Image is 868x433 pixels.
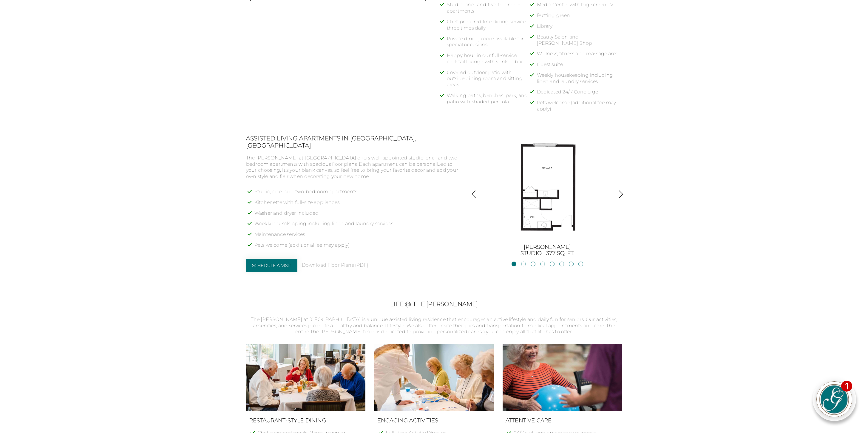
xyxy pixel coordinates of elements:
img: Group of seniors seated at dining table [246,344,365,411]
p: The [PERSON_NAME] at [GEOGRAPHIC_DATA] offers well-appointed studio, one- and two-bedroom apartme... [246,155,461,180]
li: Maintenance services [254,231,461,242]
li: Studio, one- and two-bedroom apartments [447,2,532,19]
li: Beauty Salon and [PERSON_NAME] Shop [537,34,622,51]
h3: Engaging Activities [377,417,491,424]
li: Pets welcome (additional fee may apply) [254,242,461,253]
button: Show previous [470,190,478,199]
li: Library [537,23,622,34]
li: Private dining room available for special occasions [447,36,532,53]
li: Dedicated 24/7 Concierge [537,89,622,100]
li: Weekly housekeeping including linen and laundry services [254,221,461,231]
li: Chef-prepared fine dining service three times daily [447,19,532,36]
img: Senior women painting [374,344,494,411]
li: Putting green [537,13,622,23]
li: Guest suite [537,62,622,72]
li: Washer and dryer included [254,210,461,221]
a: Download Floor Plans (PDF) [302,262,368,268]
img: Show next [617,190,625,198]
img: Show previous [470,190,478,198]
img: avatar [817,382,852,417]
h2: Assisted Living Apartments in [GEOGRAPHIC_DATA], [GEOGRAPHIC_DATA] [246,135,461,149]
li: Weekly housekeeping including linen and laundry services [537,72,622,89]
p: The [PERSON_NAME] at [GEOGRAPHIC_DATA] is a unique assisted living residence that encourages an a... [246,317,622,335]
h3: Restaurant-Style Dining [249,417,362,424]
li: Kitchenette with full-size appliances [254,199,461,210]
li: Studio, one- and two-bedroom apartments [254,189,461,199]
img: Glen_AL-Burton-377-sf.jpg [494,135,601,242]
li: Pets welcome (additional fee may apply) [537,100,622,117]
h3: [PERSON_NAME] Studio | 377 sq. ft. [480,244,614,257]
div: 1 [841,381,852,391]
li: Walking paths, benches, park, and patio with shaded pergola [447,93,532,110]
h2: LIFE @ THE [PERSON_NAME] [390,300,478,308]
li: Happy hour in our full-service cocktail lounge with sunken bar [447,53,532,70]
li: Covered outdoor patio with outside dining room and sitting areas [447,70,532,93]
h3: Attentive Care [506,417,619,424]
a: Schedule a Visit [246,259,297,272]
li: Wellness, fitness and massage area [537,51,622,62]
li: Media Center with big-screen TV [537,2,622,13]
img: Senior woman holding medicine ball during therapy activity [503,344,622,411]
button: Show next [617,190,625,199]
